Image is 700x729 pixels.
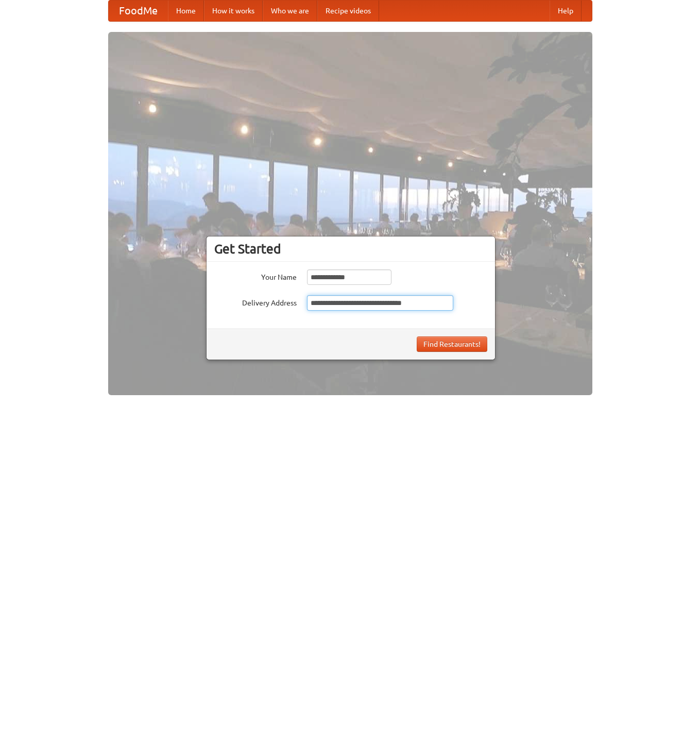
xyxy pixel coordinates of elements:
button: Find Restaurants! [417,336,487,352]
label: Your Name [214,269,297,282]
label: Delivery Address [214,295,297,308]
h3: Get Started [214,241,487,257]
a: How it works [204,1,263,21]
a: Recipe videos [317,1,379,21]
a: FoodMe [109,1,168,21]
a: Who we are [263,1,317,21]
a: Help [550,1,582,21]
a: Home [168,1,204,21]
